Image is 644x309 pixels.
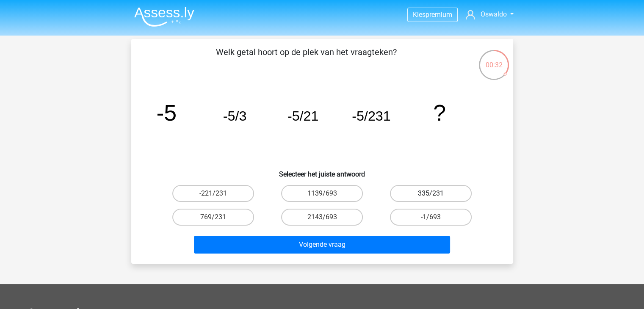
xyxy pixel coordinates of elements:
a: Kiespremium [408,9,457,20]
span: Kies [413,11,426,19]
tspan: -5/21 [287,108,318,124]
span: premium [426,11,452,19]
tspan: -5/231 [352,108,390,124]
h6: Selecteer het juiste antwoord [145,163,500,178]
img: Assessly [134,7,194,27]
label: 335/231 [390,185,472,202]
tspan: ? [433,100,446,125]
p: Welk getal hoort op de plek van het vraagteken? [145,46,468,71]
tspan: -5 [156,100,177,125]
span: Oswaldo [480,10,506,18]
a: Oswaldo [462,9,517,19]
label: 2143/693 [281,209,363,226]
div: 00:32 [478,49,510,70]
label: -1/693 [390,209,472,226]
tspan: -5/3 [223,108,246,124]
button: Volgende vraag [194,236,450,254]
label: 769/231 [172,209,254,226]
label: 1139/693 [281,185,363,202]
label: -221/231 [172,185,254,202]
